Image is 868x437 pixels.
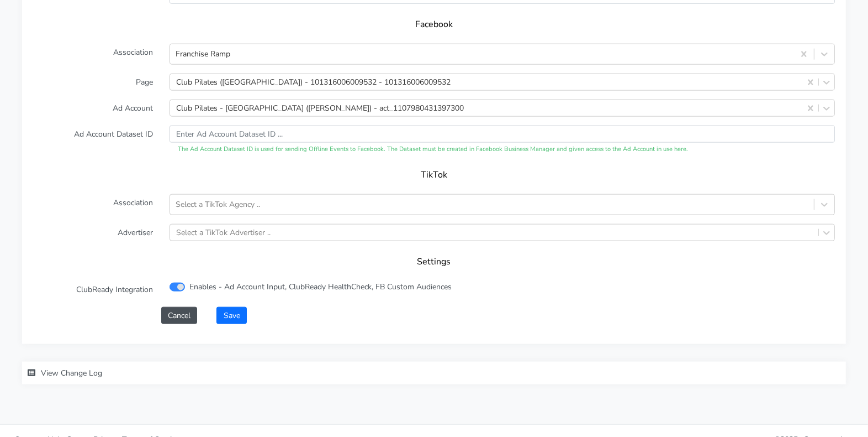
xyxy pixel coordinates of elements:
div: Club Pilates - [GEOGRAPHIC_DATA] ([PERSON_NAME]) - act_1107980431397300 [176,102,464,114]
label: Association [25,44,161,65]
div: Franchise Ramp [176,49,230,60]
button: Cancel [161,307,197,324]
label: Ad Account Dataset ID [25,126,161,154]
label: Association [25,194,161,215]
h5: Facebook [44,19,824,30]
button: Save [216,307,246,324]
div: Select a TikTok Advertiser .. [176,227,271,238]
label: Advertiser [25,224,161,241]
input: Enter Ad Account Dataset ID ... [170,126,835,143]
h5: Settings [44,257,824,267]
h5: TikTok [44,170,824,180]
span: View Change Log [41,368,102,378]
label: ClubReady Integration [25,281,161,298]
div: Club Pilates ([GEOGRAPHIC_DATA]) - 101316006009532 - 101316006009532 [176,76,451,88]
label: Enables - Ad Account Input, ClubReady HealthCheck, FB Custom Audiences [189,281,452,293]
div: Select a TikTok Agency .. [176,199,260,211]
div: The Ad Account Dataset ID is used for sending Offline Events to Facebook. The Dataset must be cre... [170,145,835,154]
label: Page [25,74,161,91]
label: Ad Account [25,100,161,117]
